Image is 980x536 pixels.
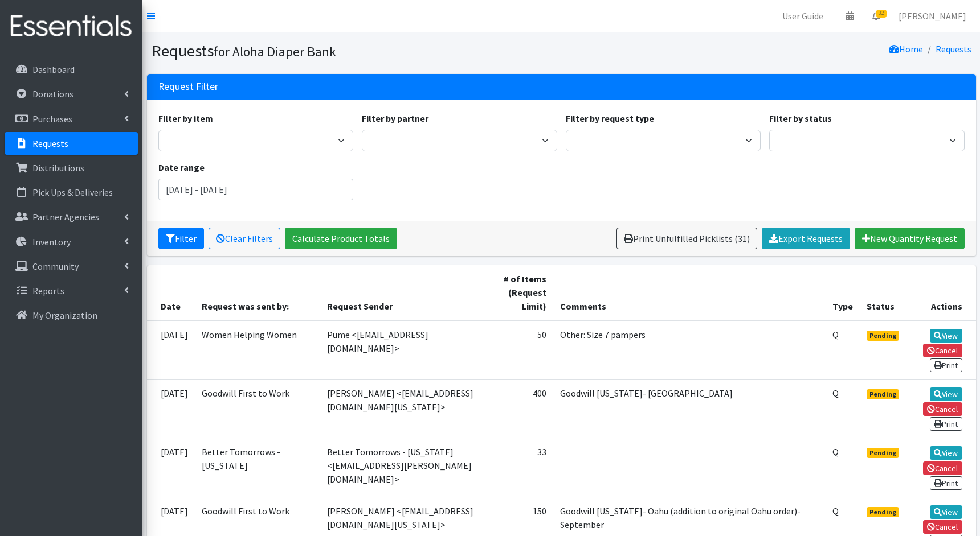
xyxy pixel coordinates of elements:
td: [DATE] [147,320,195,380]
td: Pume <[EMAIL_ADDRESS][DOMAIN_NAME]> [320,320,487,380]
td: Better Tomorrows - [US_STATE] [195,438,321,497]
a: Cancel [923,402,962,416]
p: Distributions [32,162,84,174]
th: Request Sender [320,265,487,320]
th: Request was sent by: [195,265,321,320]
a: New Quantity Request [855,228,965,249]
a: Print Unfulfilled Picklists (31) [616,228,757,249]
label: Filter by item [158,112,213,125]
a: My Organization [5,304,138,327]
a: Pick Ups & Deliveries [5,181,138,204]
th: Type [826,265,860,320]
a: Partner Agencies [5,205,138,228]
span: Pending [867,507,899,517]
span: Pending [867,331,899,341]
p: Purchases [32,113,72,125]
a: [PERSON_NAME] [889,5,975,27]
td: [DATE] [147,379,195,438]
td: 33 [487,438,553,497]
a: Distributions [5,156,138,179]
button: Filter [158,228,204,249]
td: Goodwill [US_STATE]- [GEOGRAPHIC_DATA] [553,379,826,438]
label: Filter by request type [566,112,654,125]
label: Date range [158,160,205,174]
td: Goodwill First to Work [195,379,321,438]
h3: Request Filter [158,81,218,93]
td: [DATE] [147,438,195,497]
span: Pending [867,389,899,399]
a: Requests [5,132,138,155]
label: Filter by status [769,112,832,125]
th: Comments [553,265,826,320]
th: Date [147,265,195,320]
a: Print [930,476,962,490]
td: Other: Size 7 pampers [553,320,826,380]
a: Print [930,417,962,431]
a: User Guide [773,5,832,27]
a: Donations [5,83,138,105]
p: Reports [32,285,64,296]
a: Dashboard [5,58,138,81]
td: 400 [487,379,553,438]
p: Partner Agencies [32,211,99,222]
a: Cancel [923,344,962,357]
a: Home [889,43,923,55]
img: HumanEssentials [5,7,138,46]
p: My Organization [32,310,97,321]
a: Community [5,255,138,278]
p: Inventory [32,236,71,248]
a: View [930,505,962,519]
a: Clear Filters [209,228,280,249]
a: Reports [5,279,138,302]
p: Pick Ups & Deliveries [32,187,113,198]
abbr: Quantity [832,387,839,399]
th: Status [860,265,908,320]
input: January 1, 2011 - December 31, 2011 [158,179,354,200]
a: Purchases [5,108,138,130]
th: Actions [908,265,975,320]
p: Donations [32,88,73,100]
a: 32 [863,5,889,27]
abbr: Quantity [832,329,839,340]
td: [PERSON_NAME] <[EMAIL_ADDRESS][DOMAIN_NAME][US_STATE]> [320,379,487,438]
td: Better Tomorrows - [US_STATE] <[EMAIL_ADDRESS][PERSON_NAME][DOMAIN_NAME]> [320,438,487,497]
p: Requests [32,138,68,149]
a: Cancel [923,461,962,475]
a: Inventory [5,230,138,253]
p: Dashboard [32,64,75,75]
th: # of Items (Request Limit) [487,265,553,320]
a: Calculate Product Totals [285,228,397,249]
h1: Requests [152,41,557,61]
abbr: Quantity [832,446,839,457]
a: View [930,446,962,460]
abbr: Quantity [832,505,839,517]
td: Women Helping Women [195,320,321,380]
td: 50 [487,320,553,380]
a: Cancel [923,520,962,534]
small: for Aloha Diaper Bank [214,43,336,60]
a: Requests [936,43,971,55]
a: View [930,387,962,401]
span: 32 [876,10,887,18]
a: Print [930,358,962,372]
span: Pending [867,448,899,458]
a: View [930,329,962,343]
label: Filter by partner [362,112,428,125]
a: Export Requests [762,228,850,249]
p: Community [32,261,79,272]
